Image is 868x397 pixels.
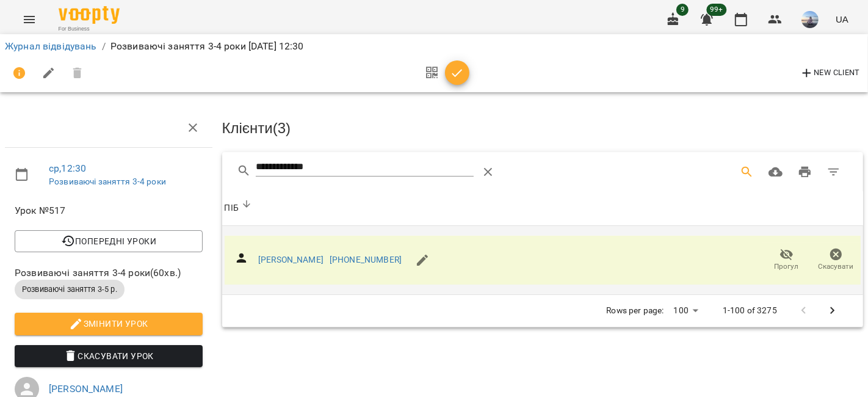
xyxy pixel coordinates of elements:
[811,243,861,277] button: Скасувати
[225,201,255,216] div: Sort
[24,316,193,331] span: Змінити урок
[15,345,203,367] button: Скасувати Урок
[102,39,106,54] li: /
[225,201,239,216] div: ПІБ
[24,349,193,363] span: Скасувати Урок
[222,120,864,136] h3: Клієнти ( 3 )
[59,6,120,24] img: Voopty Logo
[801,11,819,28] img: a5695baeaf149ad4712b46ffea65b4f5.jpg
[15,203,203,218] span: Урок №517
[676,4,689,16] span: 9
[831,8,853,31] button: UA
[819,261,854,272] span: Скасувати
[5,39,863,54] nav: breadcrumb
[24,234,193,249] span: Попередні уроки
[775,261,799,272] span: Прогул
[15,266,203,280] span: Розвиваючі заняття 3-4 роки ( 60 хв. )
[15,313,203,335] button: Змінити урок
[669,302,703,319] div: 100
[762,243,811,277] button: Прогул
[225,201,861,216] span: ПІБ
[836,13,848,26] span: UA
[59,25,120,33] span: For Business
[732,158,762,187] button: Search
[49,383,123,395] a: [PERSON_NAME]
[790,158,820,187] button: Друк
[49,162,86,174] a: ср , 12:30
[110,39,304,54] p: Розвиваючі заняття 3-4 роки [DATE] 12:30
[5,40,97,52] a: Журнал відвідувань
[819,158,848,187] button: Фільтр
[707,4,727,16] span: 99+
[15,5,44,34] button: Menu
[258,255,324,264] a: [PERSON_NAME]
[607,305,664,317] p: Rows per page:
[330,255,402,264] a: [PHONE_NUMBER]
[256,158,473,177] input: Search
[15,284,125,295] span: Розвиваючі заняття 3-5 р.
[15,230,203,252] button: Попередні уроки
[723,305,777,317] p: 1-100 of 3275
[818,296,847,326] button: Next Page
[222,152,864,191] div: Table Toolbar
[797,64,863,83] button: New Client
[761,158,790,187] button: Завантажити CSV
[800,66,860,81] span: New Client
[49,177,166,186] a: Розвиваючі заняття 3-4 роки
